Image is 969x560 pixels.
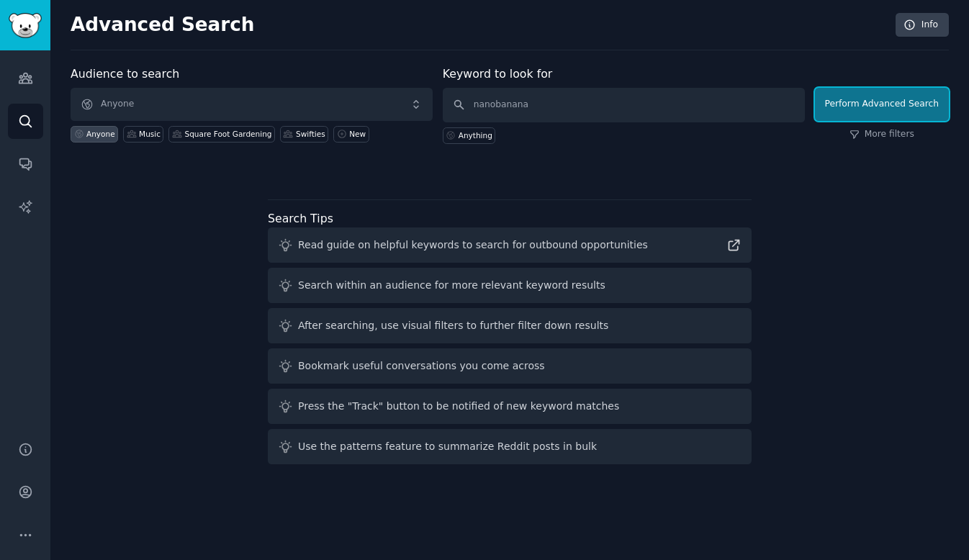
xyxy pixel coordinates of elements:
div: Swifties [296,129,325,139]
button: Anyone [71,88,433,121]
div: Square Foot Gardening [184,129,271,139]
div: Anything [459,130,492,140]
label: Keyword to look for [443,67,553,81]
div: After searching, use visual filters to further filter down results [298,318,608,333]
label: Search Tips [268,212,333,225]
a: More filters [849,128,914,141]
img: GummySearch logo [9,13,42,38]
div: Music [139,129,161,139]
a: Info [896,13,949,37]
div: Bookmark useful conversations you come across [298,358,545,374]
h2: Advanced Search [71,14,888,37]
div: Anyone [86,129,115,139]
div: Press the "Track" button to be notified of new keyword matches [298,399,619,414]
button: Perform Advanced Search [815,88,949,121]
input: Any keyword [443,88,805,122]
div: New [349,129,366,139]
div: Read guide on helpful keywords to search for outbound opportunities [298,238,648,253]
label: Audience to search [71,67,179,81]
a: New [333,126,369,143]
div: Search within an audience for more relevant keyword results [298,278,605,293]
div: Use the patterns feature to summarize Reddit posts in bulk [298,439,597,454]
